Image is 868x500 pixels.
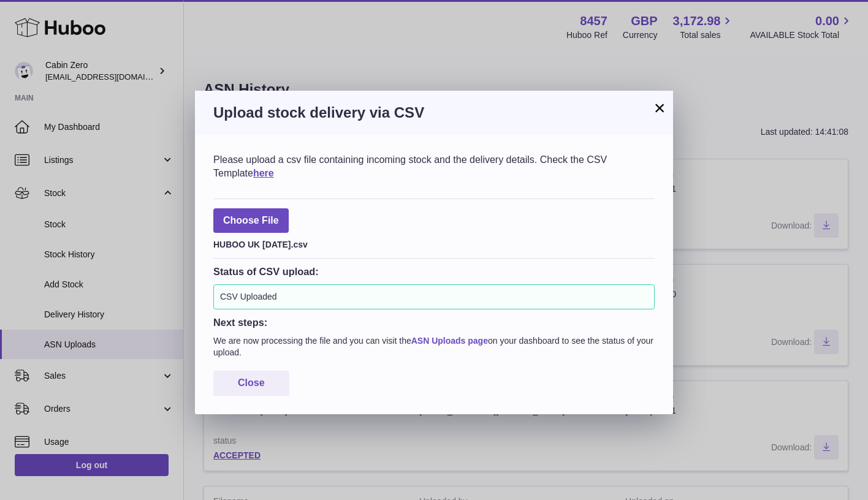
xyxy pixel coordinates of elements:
[213,153,655,180] div: Please upload a csv file containing incoming stock and the delivery details. Check the CSV Template
[652,100,667,115] button: ×
[213,103,655,123] h3: Upload stock delivery via CSV
[213,316,655,329] h3: Next steps:
[213,371,289,396] button: Close
[213,208,289,233] span: Choose File
[213,265,655,278] h3: Status of CSV upload:
[411,336,488,346] a: ASN Uploads page
[238,377,265,388] span: Close
[213,284,655,309] div: CSV Uploaded
[253,168,274,178] a: here
[213,335,655,358] p: We are now processing the file and you can visit the on your dashboard to see the status of your ...
[213,236,655,251] div: HUBOO UK [DATE].csv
